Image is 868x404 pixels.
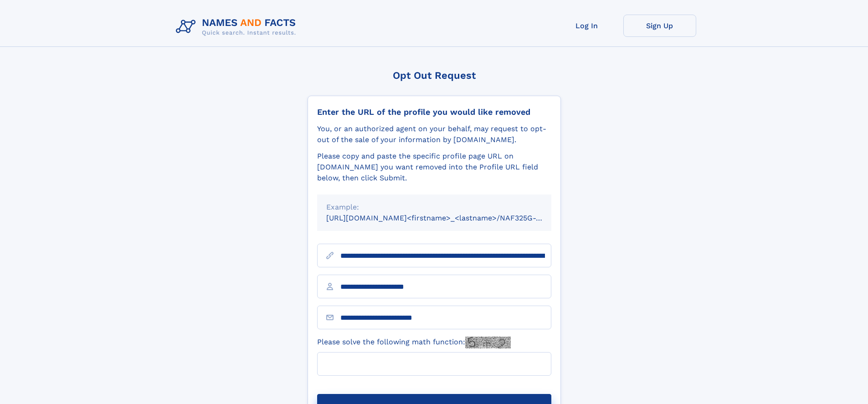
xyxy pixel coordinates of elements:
label: Please solve the following math function: [317,337,511,348]
div: Please copy and paste the specific profile page URL on [DOMAIN_NAME] you want removed into the Pr... [317,151,551,184]
img: Logo Names and Facts [172,15,303,39]
small: [URL][DOMAIN_NAME]<firstname>_<lastname>/NAF325G-xxxxxxxx [326,214,569,222]
a: Sign Up [623,15,696,37]
div: Opt Out Request [308,70,561,81]
a: Log In [550,15,623,37]
div: You, or an authorized agent on your behalf, may request to opt-out of the sale of your informatio... [317,123,551,145]
div: Enter the URL of the profile you would like removed [317,107,551,117]
div: Example: [326,202,542,213]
